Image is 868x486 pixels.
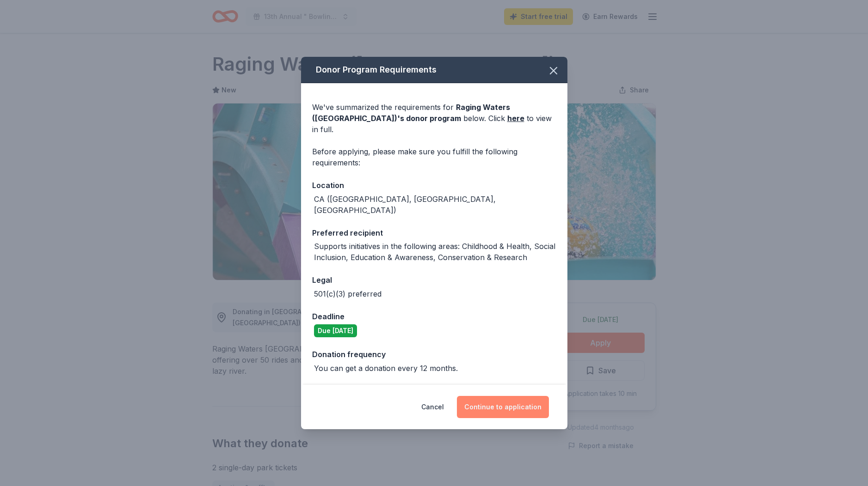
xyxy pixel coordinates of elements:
[312,274,556,286] div: Legal
[421,396,444,418] button: Cancel
[312,102,556,135] div: We've summarized the requirements for below. Click to view in full.
[312,146,556,168] div: Before applying, please make sure you fulfill the following requirements:
[312,227,556,239] div: Preferred recipient
[314,194,556,216] div: CA ([GEOGRAPHIC_DATA], [GEOGRAPHIC_DATA], [GEOGRAPHIC_DATA])
[314,363,458,374] div: You can get a donation every 12 months.
[457,396,549,418] button: Continue to application
[312,310,556,322] div: Deadline
[312,179,556,191] div: Location
[314,288,382,299] div: 501(c)(3) preferred
[507,113,524,124] a: here
[312,348,556,360] div: Donation frequency
[314,241,556,263] div: Supports initiatives in the following areas: Childhood & Health, Social Inclusion, Education & Aw...
[314,324,357,337] div: Due [DATE]
[301,57,567,83] div: Donor Program Requirements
